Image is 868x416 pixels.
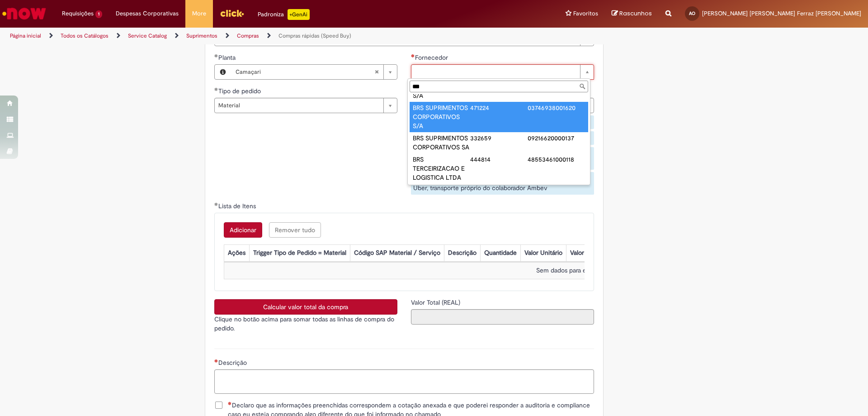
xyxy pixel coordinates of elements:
[528,134,585,143] div: 09216620000137
[413,134,470,152] div: BRS SUPRIMENTOS CORPORATIVOS SA
[528,103,585,112] div: 03746938001620
[528,155,585,164] div: 48553461000118
[413,155,470,182] div: BRS TERCEIRIZACAO E LOGISTICA LTDA
[470,103,528,112] div: 471224
[408,94,590,185] ul: Fornecedor
[470,134,528,143] div: 332659
[470,155,528,164] div: 444814
[413,103,470,130] div: BRS SUPRIMENTOS CORPORATIVOS S/A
